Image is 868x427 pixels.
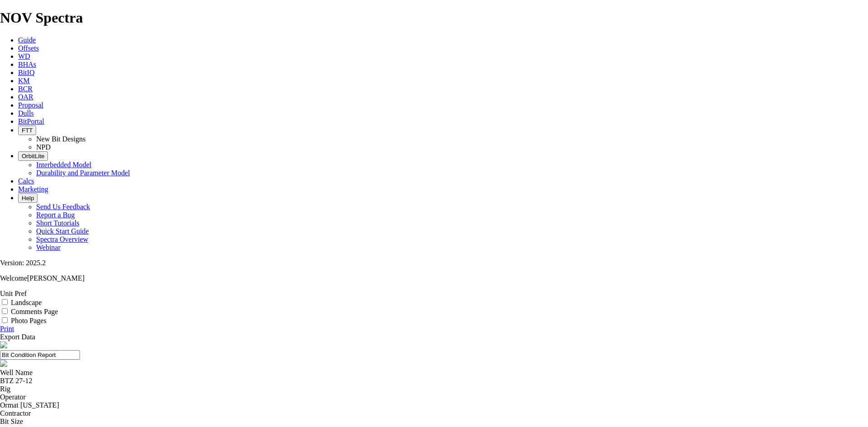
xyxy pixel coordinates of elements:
[27,274,85,282] span: [PERSON_NAME]
[36,211,75,219] a: Report a Bug
[18,77,30,84] a: KM
[18,44,39,52] a: Offsets
[18,101,43,109] a: Proposal
[18,109,34,117] a: Dulls
[36,169,130,177] a: Durability and Parameter Model
[36,227,89,235] a: Quick Start Guide
[18,52,30,60] a: WD
[18,185,48,193] a: Marketing
[18,61,36,68] a: BHAs
[36,235,88,243] a: Spectra Overview
[36,135,85,143] a: New Bit Designs
[11,299,42,306] label: Landscape
[36,203,90,211] a: Send Us Feedback
[18,93,33,101] a: OAR
[18,177,34,185] a: Calcs
[11,308,58,315] label: Comments Page
[22,127,33,134] span: FTT
[36,219,80,227] a: Short Tutorials
[18,36,36,44] a: Guide
[18,117,44,125] a: BitPortal
[36,143,51,151] a: NPD
[18,151,48,161] button: OrbitLite
[11,317,47,324] label: Photo Pages
[36,244,61,251] a: Webinar
[18,126,36,135] button: FTT
[18,85,33,93] a: BCR
[18,69,34,76] a: BitIQ
[22,195,34,202] span: Help
[36,161,91,169] a: Interbedded Model
[18,193,38,203] button: Help
[22,153,44,160] span: OrbitLite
